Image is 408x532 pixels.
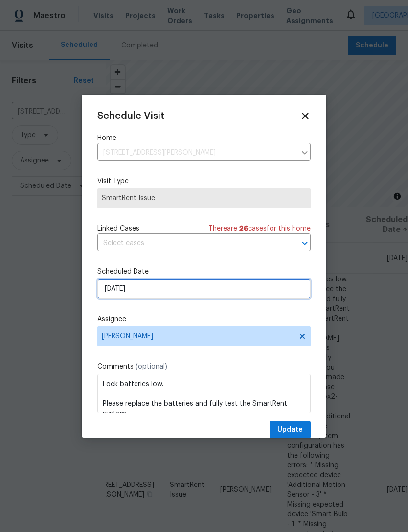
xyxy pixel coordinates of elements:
label: Visit Type [97,176,311,186]
span: Schedule Visit [97,111,164,121]
label: Scheduled Date [97,267,311,277]
textarea: Lock batteries low. Please replace the batteries and fully test the SmartRent system. SmartRent U... [97,374,311,413]
button: Update [270,421,311,439]
label: Home [97,133,311,143]
span: 26 [239,225,248,232]
label: Comments [97,362,311,371]
span: Linked Cases [97,224,139,233]
input: Select cases [97,236,283,251]
input: M/D/YYYY [97,279,311,299]
span: (optional) [136,363,167,370]
label: Assignee [97,314,311,324]
span: There are case s for this home [208,224,311,233]
span: Close [300,111,311,121]
input: Enter in an address [97,145,296,161]
button: Open [298,236,312,250]
span: [PERSON_NAME] [102,332,294,340]
span: SmartRent Issue [102,193,306,203]
span: Update [277,424,303,436]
